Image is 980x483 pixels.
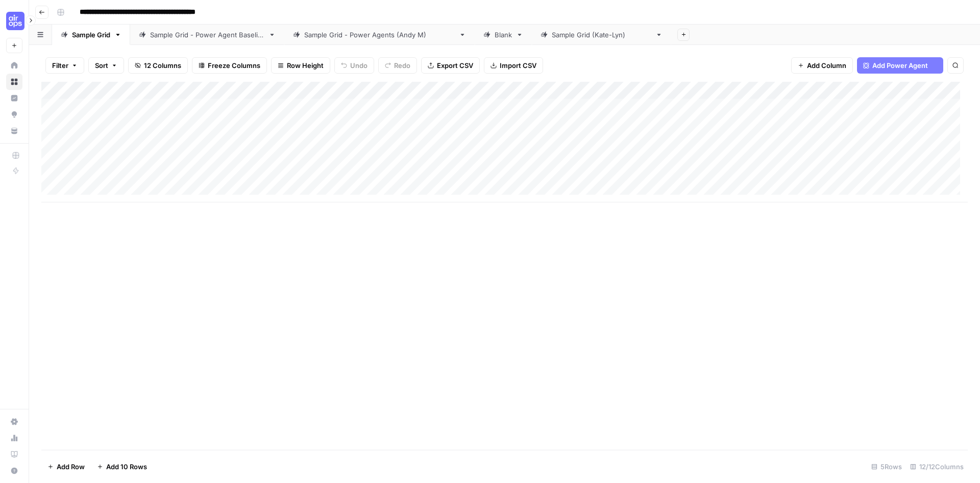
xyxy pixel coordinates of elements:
[304,30,455,40] div: Sample Grid - Power Agents ([PERSON_NAME])
[6,430,22,446] a: Usage
[6,123,22,139] a: Your Data
[287,60,324,71] span: Row Height
[208,60,260,71] span: Freeze Columns
[350,60,367,71] span: Undo
[6,8,22,34] button: Workspace: September Cohort
[394,60,410,71] span: Redo
[45,57,84,74] button: Filter
[421,57,480,74] button: Export CSV
[500,60,536,71] span: Import CSV
[95,60,108,71] span: Sort
[72,30,110,40] div: Sample Grid
[867,458,906,475] div: 5 Rows
[872,60,928,71] span: Add Power Agent
[378,57,417,74] button: Redo
[144,60,181,71] span: 12 Columns
[791,57,853,74] button: Add Column
[437,60,473,71] span: Export CSV
[52,60,68,71] span: Filter
[88,57,124,74] button: Sort
[91,458,153,475] button: Add 10 Rows
[6,446,22,463] a: Learning Hub
[271,57,330,74] button: Row Height
[807,60,846,71] span: Add Column
[6,413,22,430] a: Settings
[6,57,22,74] a: Home
[484,57,543,74] button: Import CSV
[532,25,671,45] a: Sample Grid ([PERSON_NAME])
[6,106,22,123] a: Opportunities
[106,462,147,472] span: Add 10 Rows
[128,57,188,74] button: 12 Columns
[57,462,85,472] span: Add Row
[52,25,130,45] a: Sample Grid
[6,90,22,106] a: Insights
[130,25,284,45] a: Sample Grid - Power Agent Baseline
[192,57,267,74] button: Freeze Columns
[41,458,91,475] button: Add Row
[857,57,943,74] button: Add Power Agent
[6,12,24,30] img: September Cohort Logo
[150,30,264,40] div: Sample Grid - Power Agent Baseline
[284,25,475,45] a: Sample Grid - Power Agents ([PERSON_NAME])
[6,463,22,479] button: Help + Support
[475,25,532,45] a: Blank
[906,458,968,475] div: 12/12 Columns
[334,57,374,74] button: Undo
[495,30,512,40] div: Blank
[552,30,651,40] div: Sample Grid ([PERSON_NAME])
[6,74,22,90] a: Browse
